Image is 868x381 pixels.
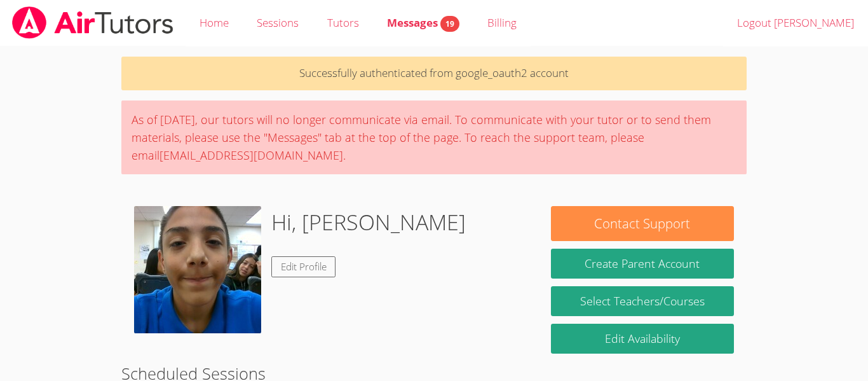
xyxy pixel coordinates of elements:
button: Create Parent Account [551,249,734,279]
h1: Hi, [PERSON_NAME] [271,206,466,239]
button: Contact Support [551,206,734,241]
span: Messages [387,15,459,30]
p: Successfully authenticated from google_oauth2 account [121,57,747,90]
a: Edit Availability [551,324,734,354]
img: IMG_20250317_100456.jpg [134,206,261,333]
span: 19 [440,16,459,32]
img: airtutors_banner-c4298cdbf04f3fff15de1276eac7730deb9818008684d7c2e4769d2f7ddbe033.png [11,6,175,39]
a: Edit Profile [271,256,336,277]
a: Select Teachers/Courses [551,286,734,316]
div: As of [DATE], our tutors will no longer communicate via email. To communicate with your tutor or ... [121,100,747,174]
